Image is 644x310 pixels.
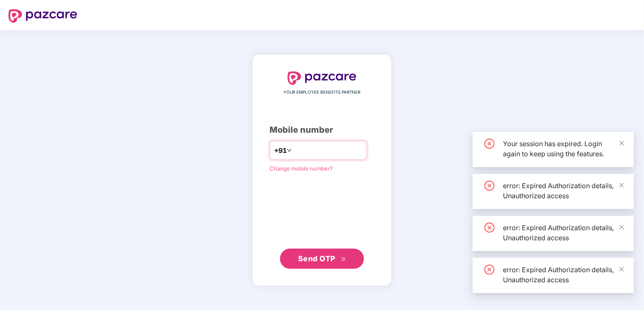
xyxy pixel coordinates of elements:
span: close [619,140,625,146]
span: +91 [274,145,287,156]
span: close [619,182,625,188]
span: close-circle [484,265,495,275]
button: Send OTPdouble-right [280,249,364,269]
div: Your session has expired. Login again to keep using the features. [503,139,624,159]
span: close-circle [484,139,495,149]
span: close [619,224,625,230]
span: double-right [341,257,346,262]
div: error: Expired Authorization details, Unauthorized access [503,265,624,285]
img: logo [288,71,356,85]
span: YOUR EMPLOYEE BENEFITS PARTNER [284,89,361,96]
span: close-circle [484,223,495,233]
span: close-circle [484,181,495,191]
span: down [287,148,292,153]
img: logo [8,9,77,23]
span: Send OTP [298,254,335,263]
a: Change mobile number? [270,165,333,172]
div: error: Expired Authorization details, Unauthorized access [503,181,624,201]
div: error: Expired Authorization details, Unauthorized access [503,223,624,243]
div: Mobile number [270,123,374,137]
span: close [619,266,625,272]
